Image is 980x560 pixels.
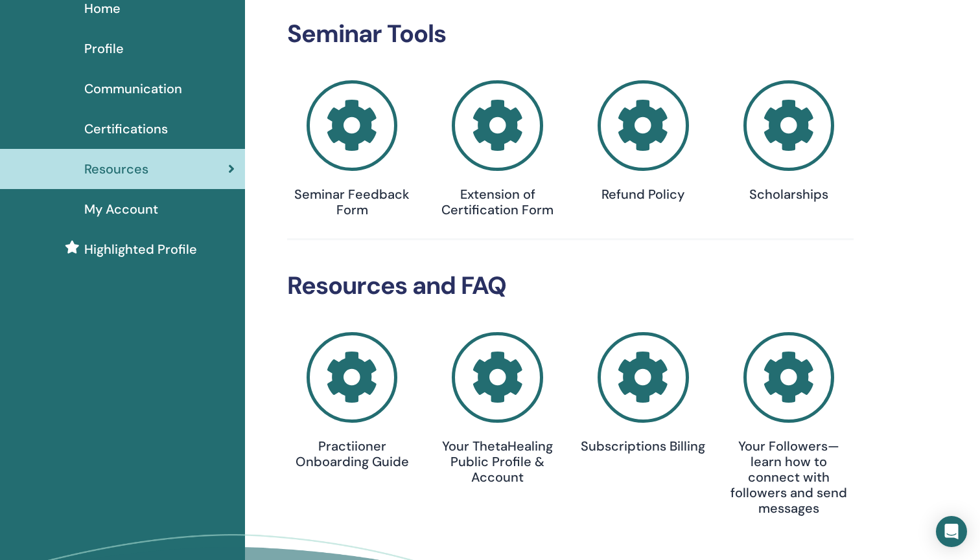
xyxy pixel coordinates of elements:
[84,159,148,179] span: Resources
[287,438,417,469] h4: Practiioner Onboarding Guide
[724,438,854,516] h4: Your Followers—learn how to connect with followers and send messages
[433,80,563,218] a: Extension of Certification Form
[578,186,708,202] h4: Refund Policy
[287,332,417,470] a: Practiioner Onboarding Guide
[84,119,168,139] span: Certifications
[287,186,417,218] h4: Seminar Feedback Form
[433,332,563,486] a: Your ThetaHealing Public Profile & Account
[287,80,417,218] a: Seminar Feedback Form
[578,332,708,454] a: Subscriptions Billing
[84,199,158,219] span: My Account
[936,516,967,547] div: Open Intercom Messenger
[84,39,124,58] span: Profile
[433,186,563,218] h4: Extension of Certification Form
[287,19,854,49] h2: Seminar Tools
[84,79,182,98] span: Communication
[724,186,854,202] h4: Scholarships
[578,438,708,454] h4: Subscriptions Billing
[724,80,854,203] a: Scholarships
[84,240,197,259] span: Highlighted Profile
[433,438,563,485] h4: Your ThetaHealing Public Profile & Account
[724,332,854,517] a: Your Followers—learn how to connect with followers and send messages
[287,271,854,301] h2: Resources and FAQ
[578,80,708,203] a: Refund Policy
